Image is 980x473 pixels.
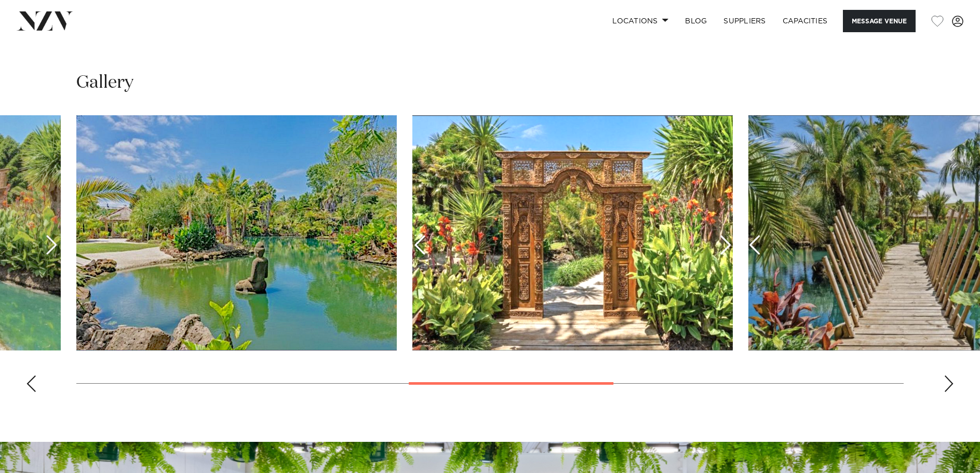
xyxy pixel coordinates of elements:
h2: Gallery [76,71,133,94]
button: Message Venue [843,10,916,32]
swiper-slide: 5 / 10 [76,115,397,350]
a: Locations [604,10,677,32]
a: BLOG [677,10,715,32]
a: SUPPLIERS [715,10,774,32]
a: Capacities [774,10,836,32]
img: nzv-logo.png [17,11,73,30]
swiper-slide: 6 / 10 [412,115,733,350]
